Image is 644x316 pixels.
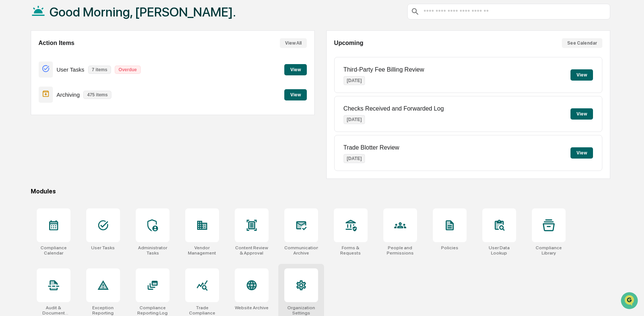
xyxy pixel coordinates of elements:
button: View [284,89,307,100]
h2: Upcoming [334,40,363,46]
div: 🗄️ [54,95,60,101]
span: Data Lookup [15,109,47,116]
div: Organization Settings [284,305,318,316]
p: [DATE] [344,154,365,163]
a: Powered byPylon [53,127,91,133]
div: Audit & Document Logs [37,305,71,316]
a: 🗄️Attestations [51,91,96,105]
a: 🖐️Preclearance [5,91,51,105]
p: Overdue [115,66,141,74]
p: Trade Blotter Review [344,144,399,151]
p: Third-Party Fee Billing Review [344,66,424,73]
h1: Good Morning, [PERSON_NAME]. [50,4,236,19]
p: 7 items [88,66,111,74]
p: [DATE] [344,115,365,124]
button: View [570,69,593,81]
div: Policies [441,245,458,250]
div: Content Review & Approval [235,245,269,256]
span: Attestations [62,94,93,102]
div: Start new chat [26,57,123,65]
p: [DATE] [344,76,365,85]
button: See Calendar [562,38,602,48]
div: Exception Reporting [86,305,120,316]
p: Checks Received and Forwarded Log [344,105,444,112]
div: Forms & Requests [334,245,368,256]
div: 🖐️ [8,95,14,101]
div: Website Archive [235,305,269,310]
p: Archiving [57,91,80,98]
p: How can we help? [8,16,137,28]
div: User Data Lookup [482,245,516,256]
iframe: Open customer support [620,291,640,312]
div: Vendor Management [185,245,219,256]
div: Administrator Tasks [136,245,170,256]
div: Compliance Reporting Log [136,305,170,316]
a: View [284,66,307,73]
div: We're available if you need us! [26,65,95,71]
div: Compliance Calendar [37,245,71,256]
img: 1746055101610-c473b297-6a78-478c-a979-82029cc54cd1 [8,57,21,71]
button: Start new chat [128,60,137,69]
span: Pylon [75,127,91,133]
div: Modules [31,188,610,195]
p: 475 items [83,91,111,99]
div: Communications Archive [284,245,318,256]
a: 🔎Data Lookup [5,106,50,119]
div: Compliance Library [532,245,566,256]
div: People and Permissions [383,245,417,256]
a: View [284,91,307,98]
h2: Action Items [39,40,75,46]
p: User Tasks [57,66,84,73]
button: View [570,108,593,120]
button: View [570,147,593,159]
div: Trade Compliance [185,305,219,316]
div: User Tasks [91,245,115,250]
div: 🔎 [8,109,14,115]
button: View All [280,38,307,48]
button: View [284,64,307,75]
span: Preclearance [15,94,48,102]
